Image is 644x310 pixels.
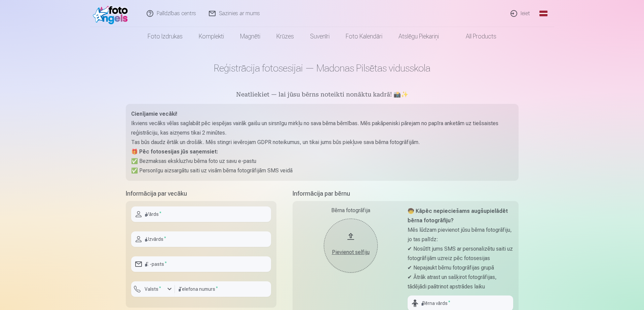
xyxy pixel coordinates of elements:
label: Valsts [142,286,164,292]
button: Pievienot selfiju [324,219,378,273]
p: Tas būs daudz ērtāk un drošāk. Mēs stingri ievērojam GDPR noteikumus, un tikai jums būs piekļuve ... [131,138,513,147]
p: ✅ Personīgu aizsargātu saiti uz visām bērna fotogrāfijām SMS veidā [131,166,513,175]
a: Krūzes [268,27,302,46]
strong: 🎁 Pēc fotosesijas jūs saņemsiet: [131,148,218,155]
h5: Neatliekiet — lai jūsu bērns noteikti nonāktu kadrā! 📸✨ [126,90,519,100]
button: Valsts* [131,281,175,297]
img: /fa1 [93,3,131,24]
p: ✅ Bezmaksas ekskluzīvu bērna foto uz savu e-pastu [131,157,513,166]
h1: Reģistrācija fotosesijai — Madonas Pilsētas vidusskola [126,62,519,74]
div: Pievienot selfiju [331,248,371,256]
a: Magnēti [232,27,268,46]
a: Atslēgu piekariņi [390,27,447,46]
div: Bērna fotogrāfija [298,206,404,215]
p: Ikviens vecāks vēlas saglabāt pēc iespējas vairāk gaišu un sirsnīgu mirkļu no sava bērna bērnības... [131,119,513,138]
a: Foto izdrukas [140,27,191,46]
p: ✔ Nosūtīt jums SMS ar personalizētu saiti uz fotogrāfijām uzreiz pēc fotosesijas [408,244,513,263]
p: ✔ Ātrāk atrast un sašķirot fotogrāfijas, tādējādi paātrinot apstrādes laiku [408,273,513,291]
strong: 🧒 Kāpēc nepieciešams augšupielādēt bērna fotogrāfiju? [408,208,508,224]
p: ✔ Nepajaukt bērnu fotogrāfijas grupā [408,263,513,273]
p: Mēs lūdzam pievienot jūsu bērna fotogrāfiju, jo tas palīdz: [408,225,513,244]
a: Komplekti [191,27,232,46]
h5: Informācija par bērnu [293,189,519,198]
strong: Cienījamie vecāki! [131,111,177,117]
h5: Informācija par vecāku [126,189,276,198]
a: Foto kalendāri [338,27,390,46]
a: Suvenīri [302,27,338,46]
a: All products [447,27,504,46]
